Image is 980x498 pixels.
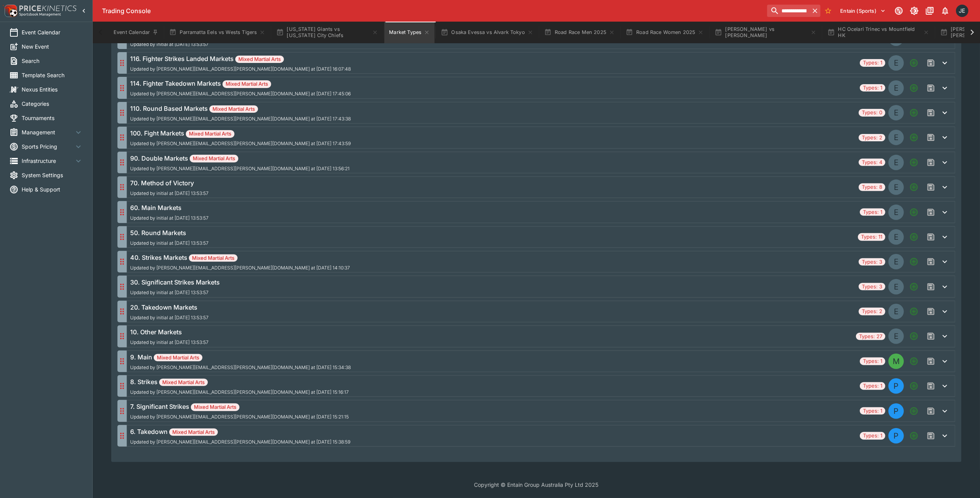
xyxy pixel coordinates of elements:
[22,85,83,93] span: Nexus Entities
[888,304,904,319] div: EVENT
[19,13,61,16] img: Sportsbook Management
[130,116,351,122] span: Updated by [PERSON_NAME][EMAIL_ADDRESS][PERSON_NAME][DOMAIN_NAME] at [DATE] 17:43:38
[154,354,202,362] span: Mixed Martial Arts
[859,283,885,291] span: Types: 3
[130,178,209,188] h6: 70. Method of Victory
[130,66,351,72] span: Updated by [PERSON_NAME][EMAIL_ADDRESS][PERSON_NAME][DOMAIN_NAME] at [DATE] 16:07:48
[822,5,834,17] button: No Bookmarks
[907,180,921,194] button: Add a new Market type to the group
[954,2,971,19] button: James Edlin
[272,22,383,43] button: [US_STATE] Giants vs [US_STATE] City Chiefs
[907,280,921,294] button: Add a new Market type to the group
[22,185,83,193] span: Help & Support
[102,7,764,15] div: Trading Console
[907,106,921,120] button: Add a new Market type to the group
[907,56,921,70] button: Add a new Market type to the group
[190,155,238,163] span: Mixed Martial Arts
[888,229,904,245] div: EVENT
[924,280,938,294] span: Save changes to the Market Type group
[907,379,921,393] button: Add a new Market type to the group
[907,404,921,418] button: Add a new Market type to the group
[888,105,904,120] div: EVENT
[924,180,938,194] span: Save changes to the Market Type group
[907,305,921,318] button: Add a new Market type to the group
[907,4,921,18] button: Toggle light/dark mode
[93,481,980,489] p: Copyright © Entain Group Australia Pty Ltd 2025
[888,80,904,96] div: EVENT
[858,233,885,241] span: Types: 11
[384,22,435,43] button: Market Types
[130,327,209,337] h6: 10. Other Markets
[159,379,208,386] span: Mixed Martial Arts
[130,154,350,163] h6: 90. Double Markets
[888,378,904,394] div: PLAYER
[924,56,938,70] span: Save changes to the Market Type group
[924,230,938,244] span: Save changes to the Market Type group
[907,329,921,343] button: Add a new Market type to the group
[860,84,885,92] span: Types: 1
[888,403,904,419] div: PLAYER
[22,171,83,179] span: System Settings
[888,279,904,295] div: EVENT
[924,404,938,418] span: Save changes to the Market Type group
[130,203,209,212] h6: 60. Main Markets
[191,403,239,411] span: Mixed Martial Arts
[22,100,83,108] span: Categories
[823,22,934,43] button: HC Ocelari Trinec vs Mountfield HK
[907,130,921,144] button: Add a new Market type to the group
[860,357,885,365] span: Types: 1
[924,379,938,393] span: Save changes to the Market Type group
[888,254,904,269] div: EVENT
[436,22,538,43] button: Osaka Evessa vs Alvark Tokyo
[222,80,271,88] span: Mixed Martial Arts
[189,254,238,262] span: Mixed Martial Arts
[907,156,921,169] button: Add a new Market type to the group
[907,354,921,368] button: Add a new Market type to the group
[130,352,351,362] h6: 9. Main
[22,128,74,136] span: Management
[938,4,952,18] button: Notifications
[22,28,83,36] span: Event Calendar
[860,432,885,440] span: Types: 1
[924,329,938,343] span: Save changes to the Market Type group
[859,134,885,142] span: Types: 2
[923,4,937,18] button: Documentation
[907,81,921,95] button: Add a new Market type to the group
[767,5,810,17] input: search
[130,365,351,370] span: Updated by [PERSON_NAME][EMAIL_ADDRESS][PERSON_NAME][DOMAIN_NAME] at [DATE] 15:34:38
[888,329,904,344] div: EVENT
[130,79,351,88] h6: 114. Fighter Takedown Markets
[130,166,350,171] span: Updated by [PERSON_NAME][EMAIL_ADDRESS][PERSON_NAME][DOMAIN_NAME] at [DATE] 13:56:21
[165,22,270,43] button: Parramatta Eels vs Wests Tigers
[130,241,209,246] span: Updated by initial at [DATE] 13:53:57
[130,253,350,262] h6: 40. Strikes Markets
[2,3,18,19] img: PriceKinetics Logo
[956,5,968,17] div: James Edlin
[209,105,258,113] span: Mixed Martial Arts
[859,183,885,191] span: Types: 8
[888,354,904,369] div: MATCH
[19,5,76,11] img: PriceKinetics
[130,390,349,395] span: Updated by [PERSON_NAME][EMAIL_ADDRESS][PERSON_NAME][DOMAIN_NAME] at [DATE] 15:16:17
[109,22,163,43] button: Event Calendar
[888,205,904,220] div: EVENT
[860,59,885,67] span: Types: 1
[235,56,284,63] span: Mixed Martial Arts
[859,159,885,166] span: Types: 4
[130,42,209,47] span: Updated by initial at [DATE] 13:53:57
[836,5,890,17] button: Select Tenant
[888,55,904,71] div: EVENT
[907,429,921,443] button: Add a new Market type to the group
[907,255,921,269] button: Add a new Market type to the group
[888,155,904,170] div: EVENT
[860,208,885,216] span: Types: 1
[907,230,921,244] button: Add a new Market type to the group
[924,205,938,219] span: Save changes to the Market Type group
[924,354,938,368] span: Save changes to the Market Type group
[130,427,350,436] h6: 6. Takedown
[22,42,83,51] span: New Event
[892,4,906,18] button: Connected to PK
[130,290,220,295] span: Updated by initial at [DATE] 13:53:57
[924,130,938,144] span: Save changes to the Market Type group
[860,382,885,390] span: Types: 1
